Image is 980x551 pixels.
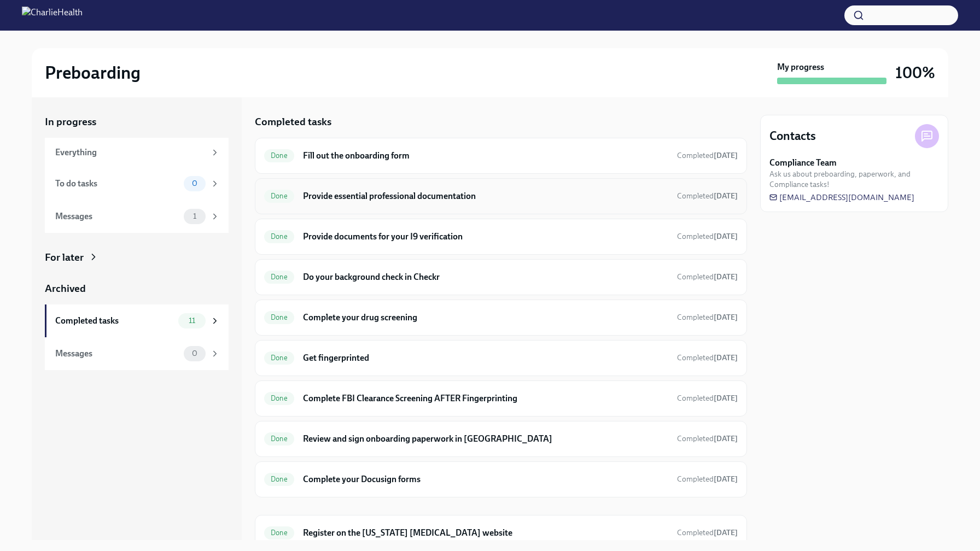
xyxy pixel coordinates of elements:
a: DoneComplete FBI Clearance Screening AFTER FingerprintingCompleted[DATE] [264,390,738,407]
div: To do tasks [55,178,179,190]
span: Done [264,394,294,402]
h6: Provide documents for your I9 verification [303,231,668,243]
a: Completed tasks11 [45,304,229,337]
strong: My progress [777,61,824,73]
span: Completed [677,394,738,403]
span: Completed [677,474,738,484]
span: September 12th, 2025 13:05 [677,191,738,201]
span: Completed [677,313,738,322]
h6: Review and sign onboarding paperwork in [GEOGRAPHIC_DATA] [303,433,668,445]
h6: Register on the [US_STATE] [MEDICAL_DATA] website [303,527,668,539]
a: In progress [45,115,229,129]
span: September 12th, 2025 13:22 [677,527,738,538]
a: DoneComplete your Docusign formsCompleted[DATE] [264,471,738,488]
h6: Complete your Docusign forms [303,473,668,485]
div: For later [45,250,84,265]
span: September 17th, 2025 10:02 [677,231,738,242]
span: Completed [677,353,738,362]
h6: Do your background check in Checkr [303,271,668,283]
span: Completed [677,528,738,537]
span: Completed [677,191,738,201]
span: Done [264,313,294,321]
span: Completed [677,434,738,443]
strong: [DATE] [714,232,738,241]
strong: [DATE] [714,474,738,484]
h2: Preboarding [45,62,141,84]
img: CharlieHealth [22,7,83,24]
a: Archived [45,282,229,296]
strong: Compliance Team [769,157,837,169]
a: DoneGet fingerprintedCompleted[DATE] [264,349,738,367]
span: Done [264,529,294,537]
strong: [DATE] [714,528,738,537]
span: September 15th, 2025 10:25 [677,353,738,363]
span: Completed [677,272,738,282]
h6: Complete FBI Clearance Screening AFTER Fingerprinting [303,392,668,405]
h6: Provide essential professional documentation [303,190,668,202]
a: DoneReview and sign onboarding paperwork in [GEOGRAPHIC_DATA]Completed[DATE] [264,430,738,448]
span: September 12th, 2025 12:57 [677,150,738,161]
span: September 15th, 2025 10:24 [677,393,738,403]
div: Everything [55,146,206,159]
strong: [DATE] [714,353,738,362]
a: Messages0 [45,337,229,370]
a: Everything [45,138,229,167]
h6: Get fingerprinted [303,352,668,364]
span: Done [264,151,294,160]
span: 0 [185,179,204,187]
a: DoneProvide essential professional documentationCompleted[DATE] [264,187,738,205]
div: Completed tasks [55,315,174,327]
span: Done [264,273,294,281]
span: Completed [677,151,738,160]
strong: [DATE] [714,272,738,282]
a: DoneComplete your drug screeningCompleted[DATE] [264,309,738,326]
strong: [DATE] [714,191,738,201]
div: Messages [55,210,179,222]
a: DoneRegister on the [US_STATE] [MEDICAL_DATA] websiteCompleted[DATE] [264,524,738,542]
strong: [DATE] [714,434,738,443]
strong: [DATE] [714,313,738,322]
h4: Contacts [769,128,816,144]
a: DoneProvide documents for your I9 verificationCompleted[DATE] [264,228,738,245]
span: September 12th, 2025 15:13 [677,474,738,484]
span: 1 [186,212,203,220]
h6: Fill out the onboarding form [303,150,668,162]
a: For later [45,250,229,265]
div: Messages [55,348,179,360]
span: Done [264,232,294,241]
a: DoneFill out the onboarding formCompleted[DATE] [264,147,738,165]
h3: 100% [895,63,935,83]
span: September 15th, 2025 11:52 [677,433,738,444]
span: Done [264,354,294,362]
h5: Completed tasks [255,115,331,129]
span: 0 [185,349,204,357]
span: Done [264,192,294,200]
span: Done [264,435,294,443]
a: Messages1 [45,200,229,233]
strong: [DATE] [714,151,738,160]
span: 11 [182,316,202,325]
span: Completed [677,232,738,241]
h6: Complete your drug screening [303,312,668,324]
a: DoneDo your background check in CheckrCompleted[DATE] [264,268,738,286]
a: To do tasks0 [45,167,229,200]
a: [EMAIL_ADDRESS][DOMAIN_NAME] [769,192,914,203]
strong: [DATE] [714,394,738,403]
span: Ask us about preboarding, paperwork, and Compliance tasks! [769,169,939,190]
span: September 12th, 2025 13:16 [677,272,738,282]
span: September 15th, 2025 10:24 [677,312,738,323]
span: Done [264,475,294,483]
